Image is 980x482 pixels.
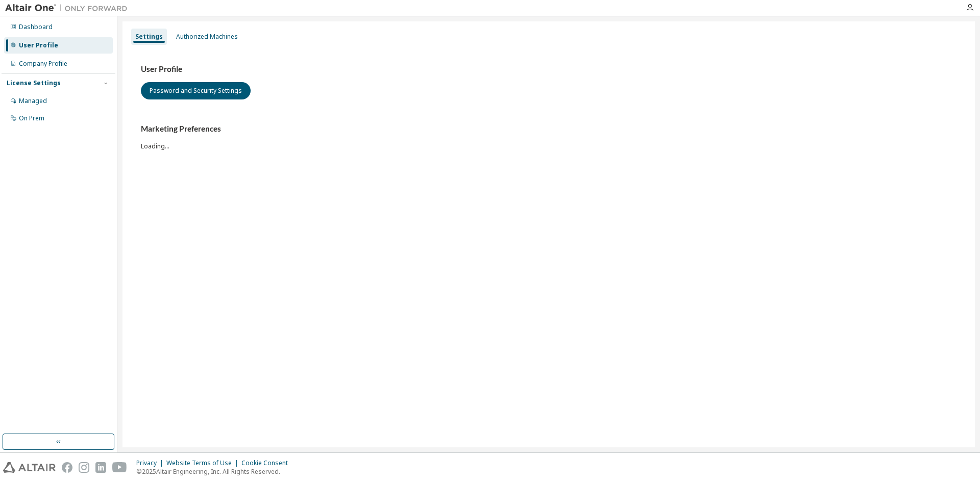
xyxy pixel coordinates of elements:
button: Password and Security Settings [141,82,251,99]
div: Authorized Machines [176,33,238,41]
div: Company Profile [19,60,67,68]
p: © 2025 Altair Engineering, Inc. All Rights Reserved. [136,467,294,476]
div: User Profile [19,41,58,49]
div: License Settings [7,79,61,87]
h3: User Profile [141,64,957,74]
img: youtube.svg [112,462,127,473]
img: altair_logo.svg [3,462,56,473]
img: linkedin.svg [95,462,106,473]
div: Dashboard [19,23,53,31]
img: facebook.svg [62,462,72,473]
img: instagram.svg [79,462,89,473]
div: Loading... [141,124,957,150]
div: Managed [19,97,47,105]
div: Cookie Consent [241,459,294,467]
div: Settings [135,33,163,41]
div: Privacy [136,459,166,467]
div: Website Terms of Use [166,459,241,467]
h3: Marketing Preferences [141,124,957,134]
div: On Prem [19,114,44,122]
img: Altair One [5,3,133,13]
